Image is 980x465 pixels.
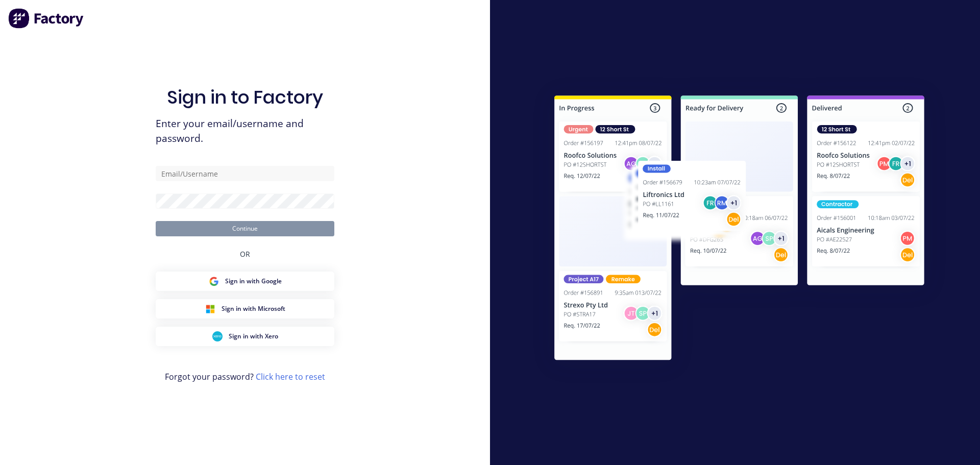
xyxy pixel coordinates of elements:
[225,277,282,286] span: Sign in with Google
[532,75,947,384] img: Sign in
[156,166,334,181] input: Email/Username
[205,304,215,314] img: Microsoft Sign in
[212,331,223,341] img: Xero Sign in
[156,221,334,236] button: Continue
[156,327,334,346] button: Xero Sign inSign in with Xero
[156,272,334,291] button: Google Sign inSign in with Google
[256,371,325,382] a: Click here to reset
[209,276,219,286] img: Google Sign in
[222,304,285,313] span: Sign in with Microsoft
[229,332,278,341] span: Sign in with Xero
[167,86,323,108] h1: Sign in to Factory
[240,236,250,272] div: OR
[8,8,85,29] img: Factory
[165,371,325,383] span: Forgot your password?
[156,299,334,319] button: Microsoft Sign inSign in with Microsoft
[156,116,334,146] span: Enter your email/username and password.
